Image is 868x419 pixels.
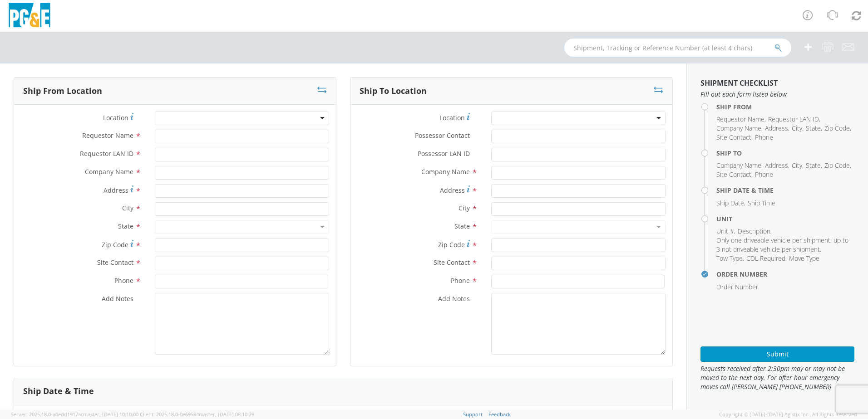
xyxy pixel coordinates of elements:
span: City [122,204,133,212]
li: , [746,254,787,263]
span: Address [765,161,788,170]
li: , [716,115,766,124]
span: Address [104,186,128,195]
span: Address [440,186,465,195]
h4: Unit [716,215,854,222]
span: Requestor Name [82,131,133,140]
span: Add Notes [438,294,470,303]
span: Ship Date [716,199,744,207]
span: Unit # [716,227,734,235]
span: Possessor Contact [415,131,470,140]
span: Zip Code [102,240,128,249]
span: Company Name [85,167,133,176]
li: , [824,124,851,133]
span: Order Number [716,283,758,291]
li: , [792,161,804,170]
h3: Ship From Location [23,87,102,96]
span: State [454,222,470,230]
span: Only one driveable vehicle per shipment, up to 3 not driveable vehicle per shipment [716,236,848,253]
span: Site Contact [716,170,751,179]
h4: Ship From [716,103,854,110]
a: Support [463,411,483,418]
span: Site Contact [97,258,133,267]
span: Server: 2025.18.0-a0edd1917ac [11,411,138,418]
li: , [824,161,851,170]
img: pge-logo-06675f144f4cfa6a6814.png [7,3,52,29]
button: Submit [700,346,854,362]
span: Tow Type [716,254,743,263]
h3: Ship To Location [360,87,427,96]
span: Ship Time [748,199,775,207]
span: Phone [755,170,773,179]
strong: Shipment Checklist [700,78,778,88]
span: Requestor LAN ID [80,149,133,158]
span: Move Type [789,254,819,263]
span: Zip Code [824,124,850,132]
li: , [738,227,772,236]
li: , [792,124,804,133]
h3: Ship Date & Time [23,387,94,396]
span: Zip Code [438,240,465,249]
span: Copyright © [DATE]-[DATE] Agistix Inc., All Rights Reserved [719,411,857,418]
span: City [792,161,802,170]
span: CDL Required [746,254,785,263]
span: Location [439,113,465,122]
span: master, [DATE] 08:10:29 [199,411,254,418]
span: State [806,124,821,132]
span: Company Name [716,124,761,132]
span: State [806,161,821,170]
h4: Ship Date & Time [716,187,854,194]
span: Description [738,227,770,235]
span: Company Name [716,161,761,170]
li: , [768,115,820,124]
span: City [459,204,470,212]
span: Address [765,124,788,132]
span: City [792,124,802,132]
li: , [716,236,852,254]
span: Site Contact [434,258,470,267]
span: master, [DATE] 10:10:00 [83,411,138,418]
span: Fill out each form listed below [700,90,854,99]
li: , [716,199,745,208]
li: , [716,161,763,170]
li: , [716,133,753,142]
li: , [765,124,789,133]
span: Client: 2025.18.0-0e69584 [140,411,254,418]
span: Company Name [421,167,470,176]
li: , [716,254,744,263]
span: Possessor LAN ID [418,149,470,158]
span: Requestor LAN ID [768,115,819,123]
span: Phone [451,276,470,285]
span: Phone [755,133,773,141]
span: Site Contact [716,133,751,141]
li: , [716,227,735,236]
span: Requests received after 2:30pm may or may not be moved to the next day. For after hour emergency ... [700,364,854,391]
li: , [716,170,753,179]
span: Phone [114,276,133,285]
li: , [806,124,822,133]
li: , [765,161,789,170]
span: Add Notes [102,294,133,303]
span: Requestor Name [716,115,764,123]
span: State [118,222,133,230]
input: Shipment, Tracking or Reference Number (at least 4 chars) [564,39,791,57]
li: , [716,124,763,133]
li: , [806,161,822,170]
h4: Order Number [716,271,854,278]
h4: Ship To [716,150,854,156]
span: Zip Code [824,161,850,170]
span: Location [103,113,128,122]
a: Feedback [488,411,511,418]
